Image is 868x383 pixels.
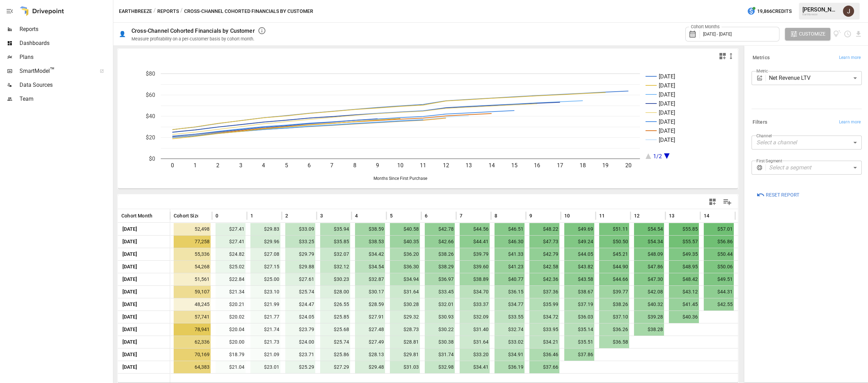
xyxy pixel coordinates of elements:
span: $39.77 [599,286,629,298]
span: [DATE] [121,236,138,248]
span: $29.83 [250,223,280,235]
span: $29.96 [250,236,280,248]
span: $29.32 [390,311,420,323]
button: Manage Columns [719,194,735,210]
span: 14 [704,212,709,219]
span: $32.07 [320,248,350,260]
span: $42.08 [634,286,664,298]
span: 64,383 [174,361,211,373]
span: $27.91 [355,311,385,323]
span: 19,866 Credits [757,7,792,16]
text: 7 [330,162,333,169]
span: $30.28 [390,298,420,311]
span: ™ [50,66,55,75]
span: $45.21 [599,248,629,260]
span: $47.86 [634,261,664,273]
text: 20 [625,162,632,169]
span: $32.74 [495,323,524,336]
span: 78,941 [174,323,211,336]
span: $21.09 [250,348,280,361]
span: $24.00 [285,336,315,348]
span: $25.85 [320,311,350,323]
span: $25.29 [285,361,315,373]
span: $29.79 [285,248,315,260]
div: Measure profitability on a per-customer basis by cohort month. [131,36,254,41]
button: Jon Wedel [839,1,858,21]
span: $49.51 [704,273,734,285]
button: Schedule report [844,30,852,38]
span: $50.50 [599,236,629,248]
span: [DATE] [121,298,138,311]
span: $55.85 [669,223,699,235]
span: $36.20 [390,248,420,260]
span: $31.64 [390,286,420,298]
span: $41.23 [495,261,524,273]
span: $40.58 [390,223,420,235]
text: [DATE] [659,137,675,143]
span: $23.01 [250,361,280,373]
span: $44.66 [599,273,629,285]
button: 19,866Credits [744,5,794,18]
text: 4 [262,162,265,169]
text: 16 [534,162,540,169]
span: $37.10 [599,311,629,323]
button: Earthbreeze [119,7,152,16]
span: $34.41 [460,361,490,373]
span: $38.29 [425,261,455,273]
button: Download report [854,30,862,38]
label: Channel [756,133,772,139]
span: $25.86 [320,348,350,361]
svg: A chart. [118,63,732,189]
span: $44.90 [599,261,629,273]
text: 9 [376,162,379,169]
span: $49.24 [564,236,594,248]
span: 54,268 [174,261,211,273]
div: Cross-Channel Cohorted Financials by Customer [131,28,255,34]
span: $25.02 [216,261,246,273]
img: Jon Wedel [843,6,854,17]
span: $28.00 [320,286,350,298]
span: $25.74 [320,336,350,348]
span: $42.79 [529,248,559,260]
span: $18.79 [216,348,246,361]
span: [DATE] [121,273,138,285]
span: 11 [599,212,605,219]
span: $28.81 [390,336,420,348]
button: Sort [289,211,299,221]
text: 17 [557,162,563,169]
div: Earthbreeze [802,13,839,16]
span: [DATE] [121,311,138,323]
span: $21.34 [216,286,246,298]
span: $33.20 [460,348,490,361]
span: $51.11 [599,223,629,235]
span: $32.98 [425,361,455,373]
text: 10 [397,162,403,169]
span: $29.88 [285,261,315,273]
span: $20.21 [216,298,246,311]
div: 👤 [119,31,126,37]
span: $27.41 [216,223,246,235]
text: 3 [239,162,242,169]
span: Plans [20,53,112,61]
span: $21.04 [216,361,246,373]
text: 18 [580,162,586,169]
span: Reports [20,25,112,33]
span: $33.09 [285,223,315,235]
span: 8 [495,212,497,219]
button: Sort [199,211,209,221]
span: $21.77 [250,311,280,323]
span: $33.95 [529,323,559,336]
span: $20.04 [216,323,246,336]
span: $40.35 [390,236,420,248]
span: Learn more [839,54,861,61]
span: $30.38 [425,336,455,348]
span: $47.30 [634,273,664,285]
span: $34.91 [495,348,524,361]
text: 2 [216,162,219,169]
span: $36.58 [599,336,629,348]
button: Sort [675,211,685,221]
text: 1 [194,162,197,169]
span: $49.69 [564,223,594,235]
text: 5 [285,162,288,169]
